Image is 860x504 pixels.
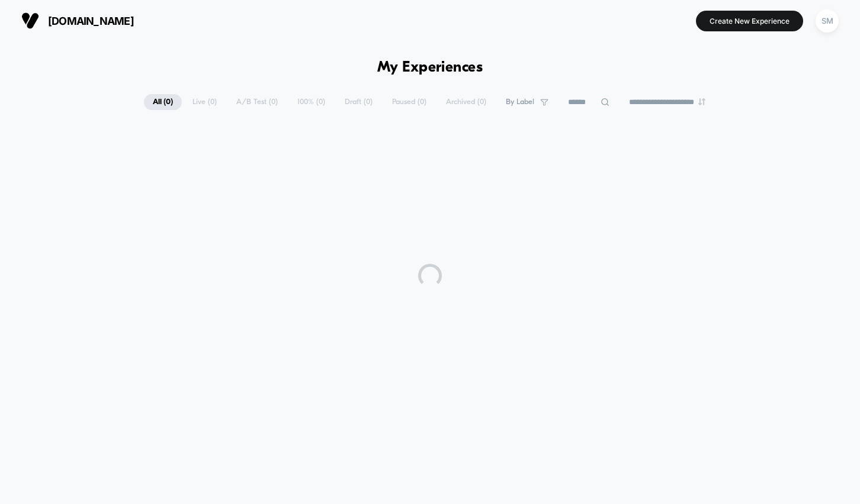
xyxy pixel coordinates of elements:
[506,98,534,106] span: By Label
[698,98,705,105] img: end
[812,9,842,33] button: SM
[21,12,39,30] img: Visually logo
[48,15,134,27] span: [DOMAIN_NAME]
[696,11,803,31] button: Create New Experience
[816,9,839,33] div: SM
[377,59,483,76] h1: My Experiences
[18,11,137,30] button: [DOMAIN_NAME]
[144,94,182,110] span: All ( 0 )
